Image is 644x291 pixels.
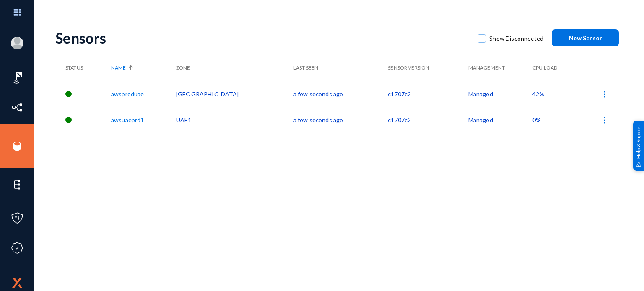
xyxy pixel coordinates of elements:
th: Sensor Version [388,55,468,81]
img: icon-elements.svg [11,178,23,191]
td: a few seconds ago [293,107,388,133]
span: Show Disconnected [489,32,543,45]
img: icon-more.svg [600,116,609,124]
td: c1707c2 [388,107,468,133]
td: a few seconds ago [293,81,388,107]
img: icon-risk-sonar.svg [11,72,23,84]
td: UAE1 [176,107,293,133]
img: blank-profile-picture.png [11,37,23,49]
th: Management [468,55,532,81]
th: Status [55,55,111,81]
td: Managed [468,107,532,133]
img: icon-policies.svg [11,212,23,224]
img: icon-sources.svg [11,140,23,152]
td: Managed [468,81,532,107]
img: icon-inventory.svg [11,101,23,114]
div: Help & Support [633,120,644,170]
span: Name [111,64,126,72]
span: New Sensor [569,34,602,41]
span: 0% [532,116,541,124]
img: icon-more.svg [600,90,609,98]
th: Zone [176,55,293,81]
button: New Sensor [552,29,619,46]
a: awsproduae [111,90,144,98]
th: Last Seen [293,55,388,81]
div: Name [111,64,172,72]
th: CPU Load [532,55,576,81]
img: app launcher [5,3,30,21]
img: icon-compliance.svg [11,242,23,254]
div: Sensors [55,29,469,46]
a: awsuaeprd1 [111,116,144,124]
td: c1707c2 [388,81,468,107]
span: 42% [532,90,544,98]
img: help_support.svg [636,161,641,167]
td: [GEOGRAPHIC_DATA] [176,81,293,107]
